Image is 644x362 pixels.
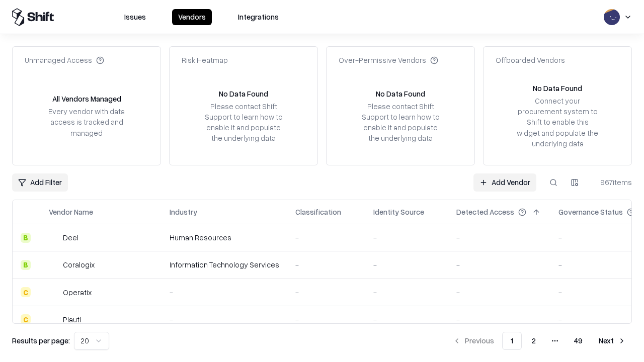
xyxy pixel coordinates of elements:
[339,55,438,65] div: Over-Permissive Vendors
[516,96,599,149] div: Connect your procurement system to Shift to enable this widget and populate the underlying data
[49,260,59,270] img: Coralogix
[456,314,542,325] div: -
[533,83,582,94] div: No Data Found
[63,287,92,298] div: Operatix
[502,332,522,350] button: 1
[373,287,440,298] div: -
[566,332,591,350] button: 49
[170,207,197,217] div: Industry
[12,173,68,192] button: Add Filter
[170,314,279,325] div: -
[182,55,228,65] div: Risk Heatmap
[63,232,78,243] div: Deel
[373,259,440,270] div: -
[373,314,440,325] div: -
[456,259,542,270] div: -
[295,259,357,270] div: -
[52,94,121,104] div: All Vendors Managed
[49,207,93,217] div: Vendor Name
[170,259,279,270] div: Information Technology Services
[170,232,279,243] div: Human Resources
[49,233,59,243] img: Deel
[592,177,632,188] div: 967 items
[118,9,152,25] button: Issues
[25,55,104,65] div: Unmanaged Access
[63,314,81,325] div: Plauti
[524,332,544,350] button: 2
[456,232,542,243] div: -
[219,88,268,99] div: No Data Found
[593,332,632,350] button: Next
[21,260,31,270] div: B
[21,314,31,324] div: C
[172,9,212,25] button: Vendors
[12,335,70,346] p: Results per page:
[170,287,279,298] div: -
[359,101,442,144] div: Please contact Shift Support to learn how to enable it and populate the underlying data
[295,207,341,217] div: Classification
[376,88,425,99] div: No Data Found
[295,232,357,243] div: -
[447,332,632,350] nav: pagination
[49,314,59,324] img: Plauti
[63,259,95,270] div: Coralogix
[295,287,357,298] div: -
[456,287,542,298] div: -
[473,173,536,192] a: Add Vendor
[202,101,285,144] div: Please contact Shift Support to learn how to enable it and populate the underlying data
[21,287,31,297] div: C
[558,207,623,217] div: Governance Status
[232,9,285,25] button: Integrations
[21,233,31,243] div: B
[45,106,128,138] div: Every vendor with data access is tracked and managed
[49,287,59,297] img: Operatix
[295,314,357,325] div: -
[496,55,565,65] div: Offboarded Vendors
[456,207,514,217] div: Detected Access
[373,232,440,243] div: -
[373,207,424,217] div: Identity Source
